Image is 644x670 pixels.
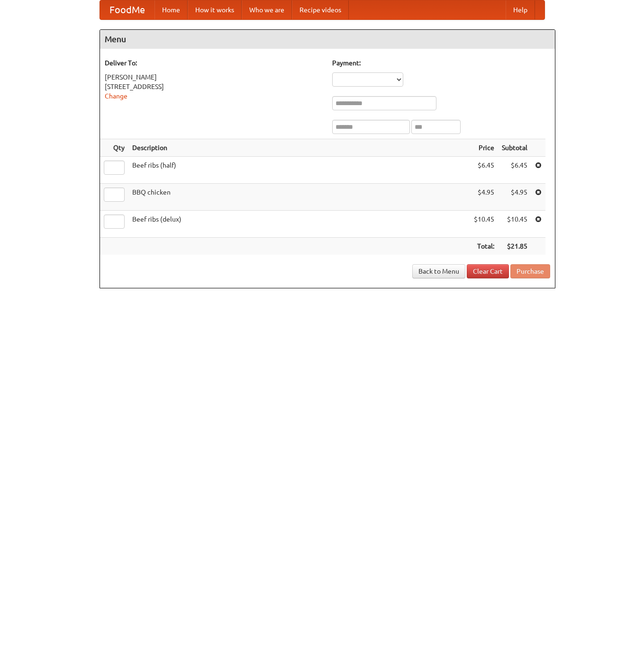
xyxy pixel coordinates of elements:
[100,30,555,49] h4: Menu
[498,211,531,238] td: $10.45
[498,139,531,157] th: Subtotal
[128,211,470,238] td: Beef ribs (delux)
[105,58,323,68] h5: Deliver To:
[105,92,127,100] a: Change
[506,0,535,19] a: Help
[105,72,323,82] div: [PERSON_NAME]
[510,264,550,278] button: Purchase
[128,139,470,157] th: Description
[100,0,154,19] a: FoodMe
[470,139,498,157] th: Price
[498,238,531,255] th: $21.85
[470,211,498,238] td: $10.45
[498,157,531,184] td: $6.45
[470,238,498,255] th: Total:
[470,184,498,211] td: $4.95
[128,184,470,211] td: BBQ chicken
[470,157,498,184] td: $6.45
[154,0,188,19] a: Home
[498,184,531,211] td: $4.95
[188,0,242,19] a: How it works
[412,264,465,278] a: Back to Menu
[332,58,550,68] h5: Payment:
[292,0,349,19] a: Recipe videos
[105,82,323,91] div: [STREET_ADDRESS]
[100,139,128,157] th: Qty
[467,264,509,278] a: Clear Cart
[242,0,292,19] a: Who we are
[128,157,470,184] td: Beef ribs (half)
